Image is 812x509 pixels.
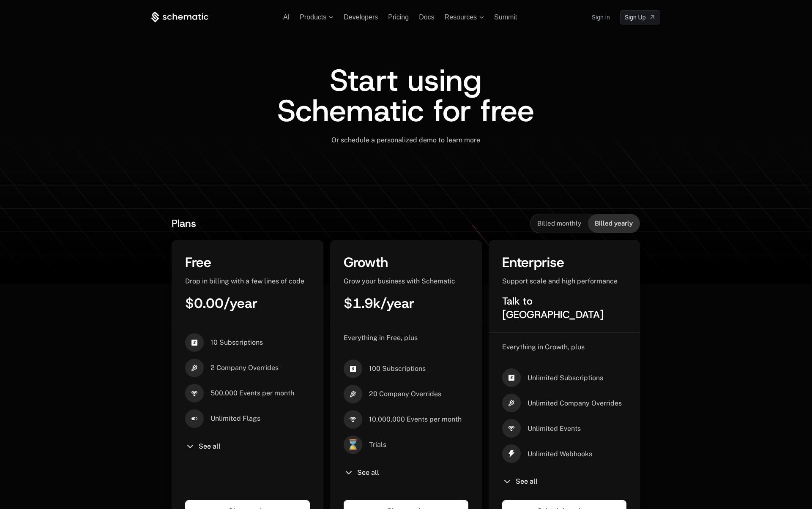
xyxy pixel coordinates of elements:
i: thunder [502,444,521,463]
a: Sign in [592,11,610,24]
i: hammer [502,394,521,412]
span: / year [224,294,257,312]
span: Enterprise [502,253,564,271]
i: hammer [185,359,204,377]
i: hammer [344,385,362,403]
span: Or schedule a personalized demo to learn more [331,136,480,144]
span: Growth [344,253,388,271]
a: Pricing [388,14,409,21]
i: signal [502,419,521,438]
i: cashapp [502,368,521,387]
span: Free [185,253,211,271]
span: Resources [445,14,477,21]
span: Unlimited Webhooks [528,449,592,459]
span: Unlimited Subscriptions [528,373,603,383]
a: [object Object] [620,10,661,24]
span: Talk to [GEOGRAPHIC_DATA] [502,294,604,321]
span: ⌛ [344,436,362,454]
span: Trials [369,440,386,449]
span: Unlimited Company Overrides [528,399,622,408]
span: Start using Schematic for free [277,60,534,131]
i: cashapp [185,333,204,352]
a: Summit [494,14,517,21]
span: Grow your business with Schematic [344,277,455,285]
i: chevron-down [344,468,354,478]
span: $1.9k [344,294,380,312]
a: Developers [344,14,378,21]
span: See all [516,478,538,485]
i: chevron-down [502,476,512,487]
i: cashapp [344,359,362,378]
span: Products [300,14,326,21]
i: chevron-down [185,441,195,452]
span: See all [357,469,379,476]
span: Billed monthly [537,219,581,228]
span: See all [199,443,221,450]
span: Unlimited Flags [211,414,260,423]
span: 500,000 Events per month [211,389,294,398]
span: Everything in Growth, plus [502,343,585,351]
span: 10 Subscriptions [211,338,263,347]
span: Unlimited Events [528,424,581,433]
span: / year [380,294,414,312]
span: Everything in Free, plus [344,334,418,342]
a: AI [283,14,290,21]
span: 2 Company Overrides [211,363,279,373]
span: 10,000,000 Events per month [369,415,462,424]
i: signal [185,384,204,403]
i: boolean-on [185,409,204,428]
span: Support scale and high performance [502,277,618,285]
span: $0.00 [185,294,224,312]
span: 100 Subscriptions [369,364,426,373]
i: signal [344,410,362,429]
span: Billed yearly [595,219,633,228]
span: Plans [172,217,196,230]
a: Docs [419,14,434,21]
span: 20 Company Overrides [369,389,441,399]
span: Drop in billing with a few lines of code [185,277,304,285]
span: Sign Up [625,13,646,22]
